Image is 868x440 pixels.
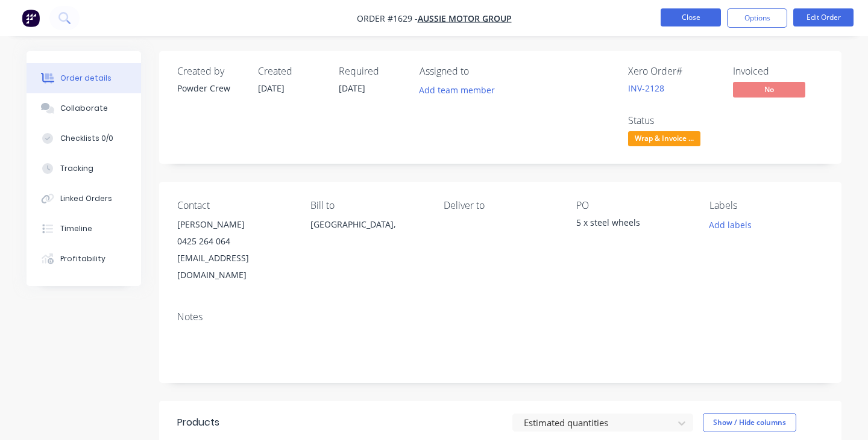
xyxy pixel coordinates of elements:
[628,131,700,149] button: Wrap & Invoice ...
[339,66,405,77] div: Required
[177,250,291,284] div: [EMAIL_ADDRESS][DOMAIN_NAME]
[628,82,664,94] a: INV-2128
[60,163,93,174] div: Tracking
[444,200,558,211] div: Deliver to
[418,13,512,24] a: Aussie Motor Group
[420,82,502,98] button: Add team member
[628,115,719,126] div: Status
[60,193,112,204] div: Linked Orders
[413,82,502,98] button: Add team member
[177,66,244,77] div: Created by
[60,73,112,84] div: Order details
[177,311,823,323] div: Notes
[177,415,219,430] div: Products
[60,253,105,264] div: Profitability
[258,82,285,94] span: [DATE]
[661,8,721,26] button: Close
[357,13,418,24] span: Order #1629 -
[703,413,796,432] button: Show / Hide columns
[22,9,40,27] img: Factory
[310,216,424,255] div: [GEOGRAPHIC_DATA],
[27,153,141,184] button: Tracking
[576,200,690,211] div: PO
[628,131,700,146] span: Wrap & Invoice ...
[177,200,291,211] div: Contact
[727,8,787,28] button: Options
[27,244,141,274] button: Profitability
[310,200,424,211] div: Bill to
[733,82,805,97] span: No
[339,82,365,94] span: [DATE]
[576,216,690,233] div: 5 x steel wheels
[60,133,113,144] div: Checklists 0/0
[628,66,719,77] div: Xero Order #
[60,223,92,234] div: Timeline
[733,66,823,77] div: Invoiced
[27,93,141,123] button: Collaborate
[420,66,540,77] div: Assigned to
[258,66,324,77] div: Created
[27,63,141,93] button: Order details
[177,216,291,233] div: [PERSON_NAME]
[177,82,244,95] div: Powder Crew
[177,233,291,250] div: 0425 264 064
[793,8,854,26] button: Edit Order
[27,123,141,153] button: Checklists 0/0
[27,214,141,244] button: Timeline
[310,216,424,233] div: [GEOGRAPHIC_DATA],
[27,184,141,214] button: Linked Orders
[703,216,758,232] button: Add labels
[177,216,291,284] div: [PERSON_NAME]0425 264 064[EMAIL_ADDRESS][DOMAIN_NAME]
[709,200,823,211] div: Labels
[60,103,108,114] div: Collaborate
